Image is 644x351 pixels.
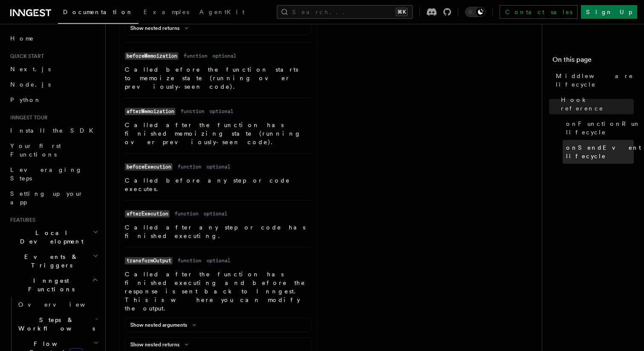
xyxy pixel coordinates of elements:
button: Show nested returns [130,341,192,348]
a: Home [7,31,100,46]
a: Documentation [58,3,138,24]
span: Examples [144,9,189,15]
p: Called before any step or code executes. [125,176,311,193]
a: Setting up your app [7,186,100,210]
a: Node.js [7,77,100,92]
a: Examples [138,3,194,23]
button: Steps & Workflows [15,312,100,336]
a: Sign Up [581,5,637,19]
a: AgentKit [194,3,250,23]
dd: function [184,52,207,59]
button: Inngest Functions [7,273,100,297]
span: Features [7,217,35,223]
span: onFunctionRun lifecycle [566,119,641,136]
kbd: ⌘K [396,8,408,16]
dd: function [178,257,201,264]
span: Leveraging Steps [10,166,82,182]
code: beforeMemoization [125,52,178,60]
span: onSendEvent lifecycle [566,143,641,160]
a: Middleware lifecycle [552,68,634,92]
span: Node.js [10,81,51,88]
dd: optional [207,163,230,170]
code: transformOutput [125,257,172,264]
a: Leveraging Steps [7,162,100,186]
span: Documentation [63,9,133,15]
span: AgentKit [199,9,244,15]
code: afterMemoization [125,108,175,115]
span: Python [10,96,41,103]
a: Next.js [7,61,100,77]
p: Called after the function has finished memoizing state (running over previously-seen code). [125,121,311,146]
span: Inngest tour [7,114,48,121]
p: Called after any step or code has finished executing. [125,223,311,240]
dd: function [181,108,204,115]
a: onFunctionRun lifecycle [563,116,634,140]
a: Your first Functions [7,138,100,162]
a: Hook reference [558,92,634,116]
a: Install the SDK [7,123,100,138]
code: afterExecution [125,210,170,218]
span: Home [10,34,34,43]
span: Setting up your app [10,190,83,206]
button: Toggle dark mode [465,7,486,17]
span: Your first Functions [10,142,61,158]
p: Called after the function has finished executing and before the response is sent back to Inngest.... [125,270,311,313]
p: Called before the function starts to memoize state (running over previously-seen code). [125,65,311,91]
a: Overview [15,297,100,312]
span: Inngest Functions [7,276,92,293]
button: Show nested arguments [130,322,199,328]
dd: function [175,210,198,217]
span: Next.js [10,66,51,73]
button: Search...⌘K [277,5,413,19]
code: beforeExecution [125,163,172,171]
span: Hook reference [561,96,634,113]
button: Events & Triggers [7,249,100,273]
span: Local Development [7,229,93,246]
dd: optional [210,108,233,115]
dd: function [178,163,201,170]
button: Local Development [7,225,100,249]
span: Events & Triggers [7,252,93,270]
span: Steps & Workflows [15,316,95,333]
a: Python [7,92,100,107]
dd: optional [204,210,227,217]
h4: On this page [552,55,634,68]
span: Middleware lifecycle [556,72,634,89]
dd: optional [207,257,230,264]
a: Contact sales [500,5,578,19]
dd: optional [213,52,236,59]
span: Quick start [7,53,44,60]
span: Install the SDK [10,127,98,134]
a: onSendEvent lifecycle [563,140,634,164]
span: Overview [18,301,106,308]
button: Show nested returns [130,25,192,32]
